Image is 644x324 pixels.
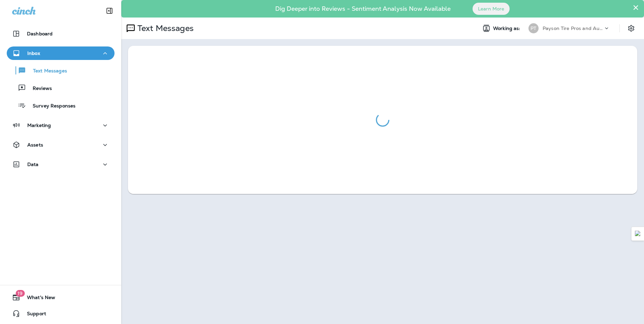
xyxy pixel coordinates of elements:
p: Text Messages [135,23,194,33]
button: Dashboard [7,27,115,40]
p: Reviews [26,86,52,92]
button: Marketing [7,119,115,132]
p: Text Messages [26,68,67,74]
p: Data [27,162,39,167]
button: Data [7,158,115,171]
button: Collapse Sidebar [100,4,119,18]
p: Survey Responses [26,103,75,109]
span: Working as: [493,26,522,31]
button: 19What's New [7,291,115,304]
button: Close [633,2,639,13]
button: Support [7,307,115,320]
button: Inbox [7,46,115,60]
p: Dashboard [27,31,53,36]
button: Learn More [473,3,510,15]
span: What's New [20,295,55,303]
span: Support [20,311,46,319]
button: Settings [625,22,637,34]
p: Inbox [27,51,40,56]
p: Payson Tire Pros and Automotive [543,26,603,31]
button: Text Messages [7,63,115,77]
button: Assets [7,138,115,152]
button: Survey Responses [7,98,115,112]
button: Reviews [7,81,115,95]
img: Detect Auto [635,231,641,237]
span: 19 [15,290,25,297]
p: Marketing [27,123,51,128]
div: PT [528,23,539,33]
p: Dig Deeper into Reviews - Sentiment Analysis Now Available [256,8,470,10]
p: Assets [27,142,43,148]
